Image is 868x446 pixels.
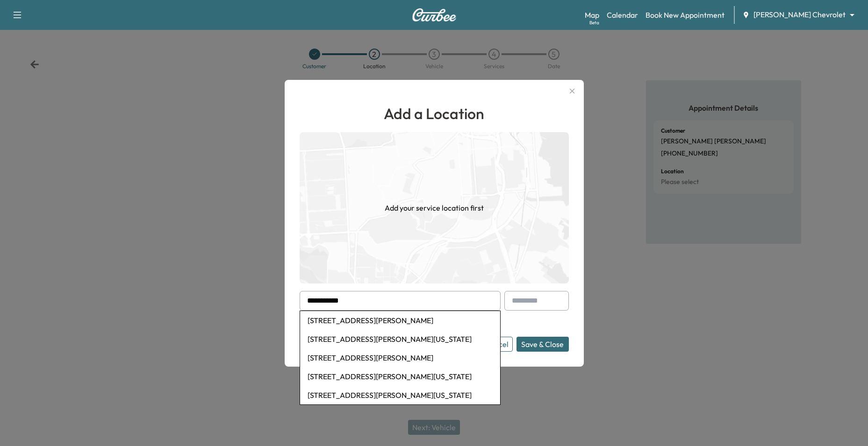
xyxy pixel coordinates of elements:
li: [STREET_ADDRESS][PERSON_NAME][US_STATE] [300,330,500,348]
li: [STREET_ADDRESS][PERSON_NAME][US_STATE] [300,386,500,404]
a: Calendar [607,9,638,21]
li: [STREET_ADDRESS][PERSON_NAME][US_STATE] [300,367,500,386]
h1: Add a Location [300,102,569,125]
button: Save & Close [516,337,569,352]
a: Book New Appointment [646,9,725,21]
img: Curbee Logo [412,8,457,21]
h1: Add your service location first [385,202,484,213]
li: [STREET_ADDRESS][PERSON_NAME] [300,311,500,330]
img: empty-map-CL6vilOE.png [300,132,569,283]
li: [STREET_ADDRESS][PERSON_NAME] [300,348,500,367]
a: MapBeta [585,9,599,21]
span: [PERSON_NAME] Chevrolet [753,9,846,20]
div: Beta [589,19,599,26]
